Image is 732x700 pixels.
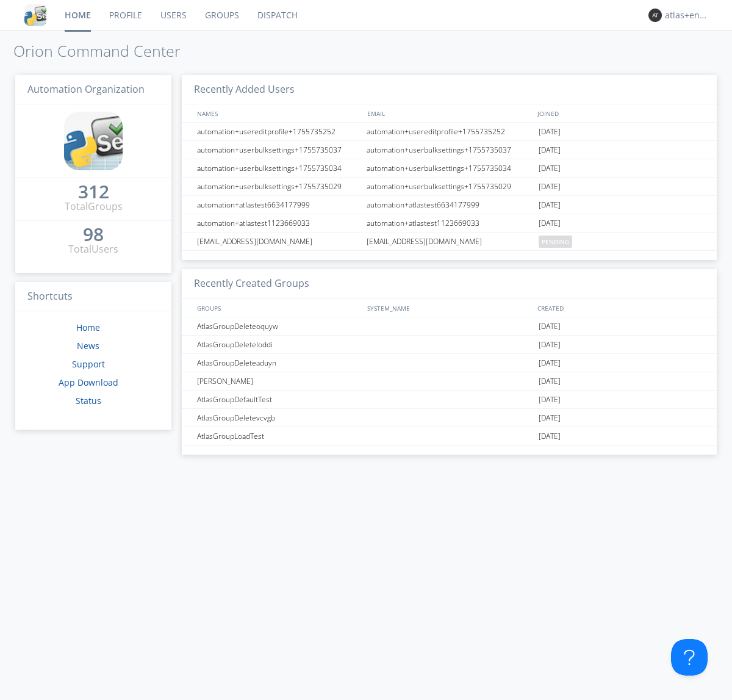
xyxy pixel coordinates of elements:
[194,299,361,317] div: GROUPS
[77,340,99,352] a: News
[194,427,363,445] div: AtlasGroupLoadTest
[539,159,561,178] span: [DATE]
[364,233,536,250] div: [EMAIL_ADDRESS][DOMAIN_NAME]
[194,141,363,159] div: automation+userbulksettings+1755735037
[182,123,717,141] a: automation+usereditprofile+1755735252automation+usereditprofile+1755735252[DATE]
[182,336,717,354] a: AtlasGroupDeleteloddi[DATE]
[364,141,536,159] div: automation+userbulksettings+1755735037
[182,372,717,391] a: [PERSON_NAME][DATE]
[364,214,536,232] div: automation+atlastest1123669033
[76,322,100,333] a: Home
[15,282,171,312] h3: Shortcuts
[194,391,363,408] div: AtlasGroupDefaultTest
[182,391,717,409] a: AtlasGroupDefaultTest[DATE]
[364,104,534,122] div: EMAIL
[364,178,536,195] div: automation+userbulksettings+1755735029
[534,299,705,317] div: CREATED
[65,200,123,214] div: Total Groups
[539,427,561,446] span: [DATE]
[539,236,572,248] span: pending
[539,409,561,427] span: [DATE]
[72,358,105,370] a: Support
[671,639,708,676] iframe: Toggle Customer Support
[76,395,101,406] a: Status
[182,427,717,446] a: AtlasGroupLoadTest[DATE]
[539,372,561,391] span: [DATE]
[539,123,561,141] span: [DATE]
[182,75,717,105] h3: Recently Added Users
[194,372,363,390] div: [PERSON_NAME]
[24,4,46,26] img: cddb5a64eb264b2086981ab96f4c1ba7
[83,228,104,240] div: 98
[182,317,717,336] a: AtlasGroupDeleteoquyw[DATE]
[59,377,118,388] a: App Download
[539,214,561,233] span: [DATE]
[539,317,561,336] span: [DATE]
[539,336,561,354] span: [DATE]
[194,178,363,195] div: automation+userbulksettings+1755735029
[194,196,363,214] div: automation+atlastest6634177999
[194,123,363,140] div: automation+usereditprofile+1755735252
[194,214,363,232] div: automation+atlastest1123669033
[539,354,561,372] span: [DATE]
[182,196,717,214] a: automation+atlastest6634177999automation+atlastest6634177999[DATE]
[182,141,717,159] a: automation+userbulksettings+1755735037automation+userbulksettings+1755735037[DATE]
[194,409,363,427] div: AtlasGroupDeletevcvgb
[364,159,536,177] div: automation+userbulksettings+1755735034
[68,242,118,256] div: Total Users
[539,391,561,409] span: [DATE]
[78,186,109,200] a: 312
[194,336,363,353] div: AtlasGroupDeleteloddi
[182,214,717,233] a: automation+atlastest1123669033automation+atlastest1123669033[DATE]
[364,196,536,214] div: automation+atlastest6634177999
[64,112,123,170] img: cddb5a64eb264b2086981ab96f4c1ba7
[665,9,711,21] div: atlas+english0001
[182,233,717,251] a: [EMAIL_ADDRESS][DOMAIN_NAME][EMAIL_ADDRESS][DOMAIN_NAME]pending
[539,141,561,159] span: [DATE]
[27,82,145,96] span: Automation Organization
[194,233,363,250] div: [EMAIL_ADDRESS][DOMAIN_NAME]
[194,159,363,177] div: automation+userbulksettings+1755735034
[182,269,717,299] h3: Recently Created Groups
[194,354,363,372] div: AtlasGroupDeleteaduyn
[182,409,717,427] a: AtlasGroupDeletevcvgb[DATE]
[539,196,561,214] span: [DATE]
[194,104,361,122] div: NAMES
[534,104,705,122] div: JOINED
[78,186,109,198] div: 312
[539,178,561,196] span: [DATE]
[182,159,717,178] a: automation+userbulksettings+1755735034automation+userbulksettings+1755735034[DATE]
[83,228,104,242] a: 98
[364,299,534,317] div: SYSTEM_NAME
[364,123,536,140] div: automation+usereditprofile+1755735252
[182,178,717,196] a: automation+userbulksettings+1755735029automation+userbulksettings+1755735029[DATE]
[182,354,717,372] a: AtlasGroupDeleteaduyn[DATE]
[648,9,662,22] img: 373638.png
[194,317,363,335] div: AtlasGroupDeleteoquyw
